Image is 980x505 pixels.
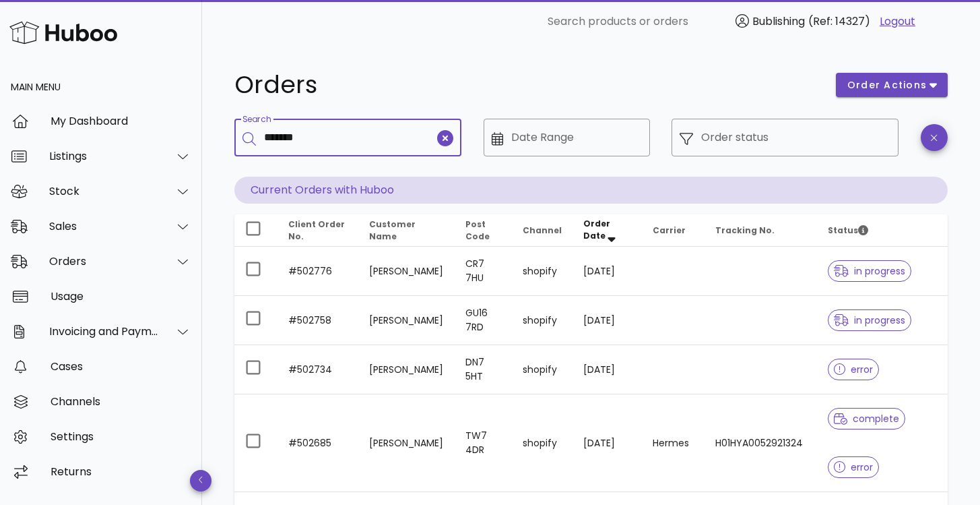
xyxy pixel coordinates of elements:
[455,214,512,247] th: Post Code
[234,177,948,204] p: Current Orders with Huboo
[808,13,870,29] span: (Ref: 14327)
[834,463,874,472] span: error
[642,214,705,247] th: Carrier
[752,13,805,29] span: Bublishing
[369,218,416,242] span: Customer Name
[234,73,820,97] h1: Orders
[51,290,191,303] div: Usage
[512,296,573,345] td: shopify
[834,316,905,325] span: in progress
[49,255,159,268] div: Orders
[51,395,191,408] div: Channels
[880,13,915,30] a: Logout
[715,225,775,236] span: Tracking No.
[583,218,610,241] span: Order Date
[51,465,191,478] div: Returns
[512,214,573,247] th: Channel
[9,18,117,47] img: Huboo Logo
[277,296,358,345] td: #502758
[51,430,191,443] div: Settings
[653,225,686,236] span: Carrier
[455,247,512,296] td: CR7 7HU
[358,214,455,247] th: Customer Name
[834,414,899,423] span: complete
[358,296,455,345] td: [PERSON_NAME]
[573,345,641,394] td: [DATE]
[358,394,455,492] td: [PERSON_NAME]
[512,345,573,394] td: shopify
[49,150,159,162] div: Listings
[512,394,573,492] td: shopify
[847,78,927,92] span: order actions
[834,365,874,374] span: error
[828,225,868,236] span: Status
[277,345,358,394] td: #502734
[437,130,453,146] button: clear icon
[834,266,905,276] span: in progress
[455,394,512,492] td: TW7 4DR
[49,185,159,198] div: Stock
[573,296,641,345] td: [DATE]
[573,214,641,247] th: Order Date: Sorted descending. Activate to remove sorting.
[51,115,191,127] div: My Dashboard
[573,394,641,492] td: [DATE]
[465,218,490,242] span: Post Code
[836,73,948,97] button: order actions
[277,247,358,296] td: #502776
[242,115,271,125] label: Search
[277,214,358,247] th: Client Order No.
[817,214,948,247] th: Status
[573,247,641,296] td: [DATE]
[512,247,573,296] td: shopify
[705,214,817,247] th: Tracking No.
[642,394,705,492] td: Hermes
[288,218,345,242] span: Client Order No.
[49,220,159,233] div: Sales
[49,325,159,338] div: Invoicing and Payments
[51,360,191,373] div: Cases
[277,394,358,492] td: #502685
[455,345,512,394] td: DN7 5HT
[705,394,817,492] td: H01HYA0052921324
[358,247,455,296] td: [PERSON_NAME]
[523,225,562,236] span: Channel
[455,296,512,345] td: GU16 7RD
[358,345,455,394] td: [PERSON_NAME]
